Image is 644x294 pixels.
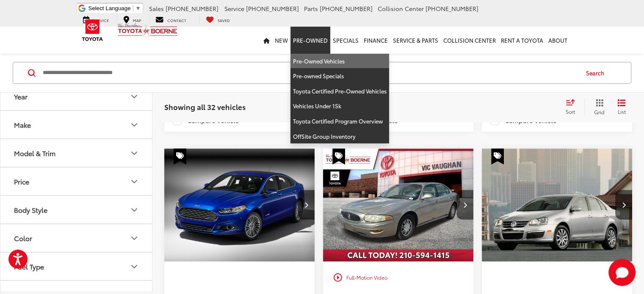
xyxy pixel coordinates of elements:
span: [PHONE_NUMBER] [246,4,299,13]
div: Color [14,234,32,242]
a: OffSite Group Inventory [290,129,389,144]
span: [PHONE_NUMBER] [166,4,218,13]
button: YearYear [0,82,153,110]
a: Pre-Owned [290,27,330,54]
a: Pre-owned Specials [290,69,389,84]
div: Price [14,177,29,185]
span: Sort [566,108,575,115]
a: Collision Center [441,27,498,54]
div: Make [14,121,31,129]
a: Toyota Certified Program Overview [290,114,389,129]
span: [PHONE_NUMBER] [320,4,373,13]
a: Toyota Certified Pre-Owned Vehicles [290,84,389,99]
div: 2008 Volkswagen Jetta SE 0 [481,148,633,261]
button: ColorColor [0,224,153,252]
a: Service & Parts: Opens in a new tab [390,27,441,54]
button: PricePrice [0,168,153,195]
span: Showing all 32 vehicles [164,102,246,112]
span: Sales [149,4,164,13]
span: Special [491,148,504,165]
span: Service [224,4,244,13]
div: Fuel Type [129,261,139,272]
button: List View [611,99,632,115]
div: Year [14,92,28,100]
span: List [617,108,626,115]
a: About [546,27,570,54]
svg: Start Chat [608,259,636,286]
button: Fuel TypeFuel Type [0,253,153,280]
span: [PHONE_NUMBER] [426,4,478,13]
div: Color [129,233,139,243]
a: Finance [361,27,390,54]
span: ​ [133,5,133,11]
span: Saved [218,17,230,23]
a: Home [261,27,272,54]
span: Grid [594,108,605,115]
button: MakeMake [0,111,153,138]
a: My Saved Vehicles [199,15,236,24]
span: Parts [304,4,318,13]
span: Select Language [88,5,131,11]
a: Specials [330,27,361,54]
a: Map [117,15,147,24]
div: Fuel Type [14,262,44,270]
a: Contact [149,15,193,24]
span: Collision Center [378,4,424,13]
a: Pre-Owned Vehicles [290,54,389,69]
div: Model & Trim [14,149,55,157]
div: Body Style [14,206,47,214]
span: Special [332,148,345,165]
span: ▼ [135,5,141,11]
button: Next image [298,190,315,220]
button: Grid View [584,99,611,115]
img: 2008 Volkswagen Jetta SE [481,148,633,262]
div: Make [129,120,139,130]
img: Toyota [77,16,108,44]
button: Search [578,62,616,83]
img: 2013 Ford Fusion Hybrid SE [164,148,315,262]
img: 2002 Buick LeSabre Custom [323,148,474,262]
button: Select sort value [561,99,584,115]
span: Special [174,148,186,165]
button: Next image [615,190,632,220]
a: New [272,27,290,54]
button: Model & TrimModel & Trim [0,139,153,167]
a: Service [77,15,115,24]
input: Search by Make, Model, or Keyword [42,63,578,83]
div: 2002 Buick LeSabre Custom 0 [323,148,474,261]
a: 2008 Volkswagen Jetta SE2008 Volkswagen Jetta SE2008 Volkswagen Jetta SE2008 Volkswagen Jetta SE [481,148,633,261]
div: Model & Trim [129,148,139,158]
div: 2013 Ford Fusion Hybrid SE 0 [164,148,315,261]
button: Toggle Chat Window [608,259,636,286]
a: Vehicles Under 15k [290,99,389,114]
div: Year [129,91,139,102]
a: 2002 Buick LeSabre Custom2002 Buick LeSabre Custom2002 Buick LeSabre Custom2002 Buick LeSabre Custom [323,148,474,261]
a: Select Language​ [88,5,141,11]
button: Next image [456,190,473,220]
button: Body StyleBody Style [0,196,153,223]
img: Vic Vaughan Toyota of Boerne [117,23,178,38]
div: Body Style [129,205,139,215]
a: 2013 Ford Fusion Hybrid SE2013 Ford Fusion Hybrid SE2013 Ford Fusion Hybrid SE2013 Ford Fusion Hy... [164,148,315,261]
div: Price [129,176,139,187]
a: Rent a Toyota [498,27,546,54]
